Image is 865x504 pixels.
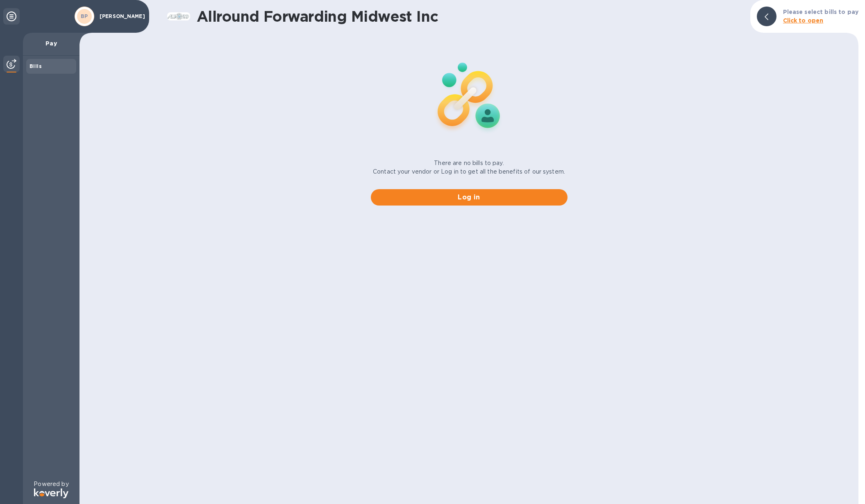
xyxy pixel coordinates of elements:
b: Please select bills to pay [783,9,858,15]
button: Log in [371,189,568,206]
p: [PERSON_NAME] [100,14,141,19]
p: There are no bills to pay. Contact your vendor or Log in to get all the benefits of our system. [373,159,565,176]
p: Powered by [34,480,68,488]
b: Click to open [783,17,824,24]
span: Log in [377,192,561,202]
h1: Allround Forwarding Midwest Inc [197,8,744,25]
b: BP [81,13,88,19]
p: Pay [30,39,73,47]
img: Logo [34,488,68,498]
b: Bills [30,63,42,69]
